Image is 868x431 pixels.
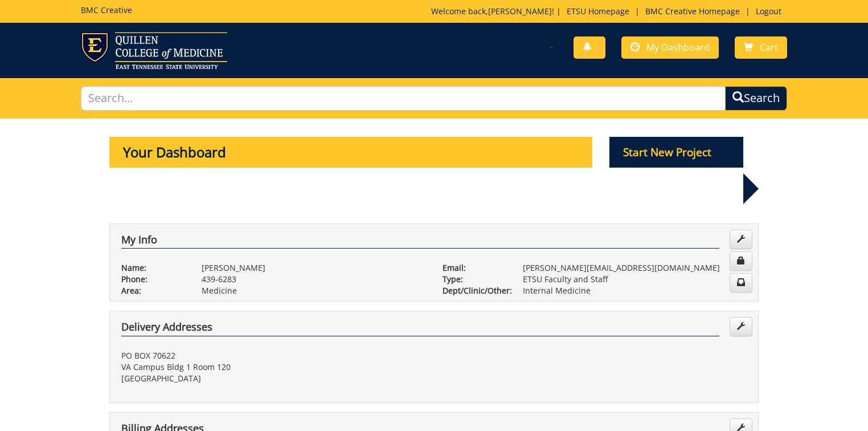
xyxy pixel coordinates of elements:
[730,317,752,336] a: Edit Addresses
[735,36,787,59] a: Cart
[443,274,506,285] p: Type:
[760,41,778,54] span: Cart
[443,285,506,296] p: Dept/Clinic/Other:
[121,361,425,373] p: VA Campus Bldg 1 Room 120
[523,262,747,274] p: [PERSON_NAME][EMAIL_ADDRESS][DOMAIN_NAME]
[121,234,719,249] h4: My Info
[81,86,726,111] input: Search...
[561,6,635,17] a: ETSU Homepage
[81,6,132,14] h5: BMC Creative
[202,274,425,285] p: 439-6283
[609,148,744,158] a: Start New Project
[640,6,746,17] a: BMC Creative Homepage
[121,350,425,361] p: PO BOX 70622
[730,251,752,271] a: Change Password
[431,6,787,17] p: Welcome back, ! | | |
[121,373,425,384] p: [GEOGRAPHIC_DATA]
[443,262,506,274] p: Email:
[523,285,747,296] p: Internal Medicine
[750,6,787,17] a: Logout
[730,273,752,292] a: Change Communication Preferences
[81,32,227,69] img: ETSU logo
[646,41,710,54] span: My Dashboard
[488,6,552,17] a: [PERSON_NAME]
[121,322,719,336] h4: Delivery Addresses
[621,36,719,59] a: My Dashboard
[121,285,185,296] p: Area:
[121,262,185,274] p: Name:
[523,274,747,285] p: ETSU Faculty and Staff
[202,262,425,274] p: [PERSON_NAME]
[725,86,787,111] button: Search
[202,285,425,296] p: Medicine
[121,274,185,285] p: Phone:
[109,137,592,168] p: Your Dashboard
[730,230,752,249] a: Edit Info
[609,137,744,168] p: Start New Project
